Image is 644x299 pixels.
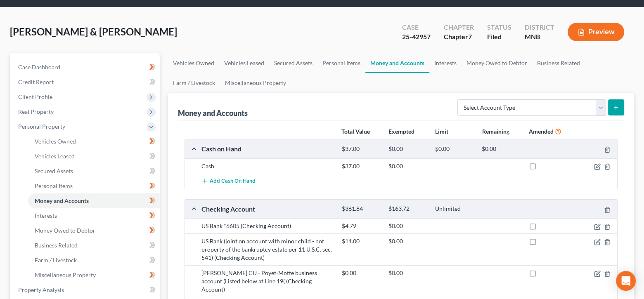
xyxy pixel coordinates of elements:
a: Personal Items [28,179,160,193]
a: Money and Accounts [365,53,429,73]
a: Farm / Livestock [168,73,220,93]
strong: Exempted [388,128,414,135]
div: $0.00 [431,145,478,153]
div: $0.00 [384,145,431,153]
div: Cash [197,162,338,170]
div: $0.00 [384,162,431,170]
a: Money Owed to Debtor [462,53,532,73]
button: Preview [568,23,624,41]
div: US Bank (joint on account with minor child - not property of the bankruptcy estate per 11 U.S.C. ... [197,237,338,262]
div: $163.72 [384,205,431,213]
a: Business Related [28,238,160,253]
div: $0.00 [384,222,431,230]
div: US Bank *6605 (Checking Account) [197,222,338,230]
span: Money Owed to Debtor [35,227,95,234]
span: Personal Items [35,182,73,189]
a: Vehicles Leased [28,149,160,164]
a: Miscellaneous Property [28,268,160,283]
a: Business Related [532,53,585,73]
span: Credit Report [18,78,54,85]
a: Secured Assets [28,164,160,179]
span: Business Related [35,242,78,249]
a: Interests [429,53,462,73]
a: Vehicles Leased [219,53,269,73]
span: Money and Accounts [35,197,89,204]
span: Case Dashboard [18,64,60,71]
div: $4.79 [338,222,384,230]
div: 25-42957 [402,32,431,42]
span: Personal Property [18,123,65,130]
a: Property Analysis [12,283,160,297]
a: Secured Assets [269,53,317,73]
a: Miscellaneous Property [220,73,291,93]
div: $361.84 [338,205,384,213]
a: Vehicles Owned [168,53,219,73]
div: $0.00 [384,269,431,277]
div: Open Intercom Messenger [616,271,636,291]
div: Unlimited [431,205,478,213]
div: MNB [525,32,554,42]
div: $0.00 [478,145,524,153]
span: Farm / Livestock [35,257,77,264]
div: $37.00 [338,162,384,170]
span: Add Cash on Hand [210,178,256,185]
div: Status [487,23,511,32]
div: Cash on Hand [197,144,338,153]
a: Case Dashboard [12,60,160,75]
strong: Remaining [482,128,509,135]
div: Case [402,23,431,32]
span: 7 [468,33,472,40]
div: $0.00 [338,269,384,277]
div: Checking Account [197,205,338,213]
button: Add Cash on Hand [201,174,256,189]
strong: Total Value [341,128,370,135]
div: Chapter [444,32,474,42]
a: Interests [28,208,160,223]
strong: Limit [435,128,448,135]
a: Personal Items [317,53,365,73]
span: Vehicles Owned [35,138,76,145]
span: Property Analysis [18,286,64,293]
span: Real Property [18,108,54,115]
div: $0.00 [384,237,431,245]
a: Money and Accounts [28,193,160,208]
div: Chapter [444,23,474,32]
span: Client Profile [18,93,52,100]
span: Miscellaneous Property [35,271,96,278]
span: [PERSON_NAME] & [PERSON_NAME] [10,26,177,38]
span: Secured Assets [35,167,73,174]
span: Interests [35,212,57,219]
div: $37.00 [338,145,384,153]
a: Farm / Livestock [28,253,160,268]
span: Vehicles Leased [35,153,75,160]
div: District [525,23,554,32]
a: Vehicles Owned [28,134,160,149]
a: Credit Report [12,75,160,89]
a: Money Owed to Debtor [28,223,160,238]
div: [PERSON_NAME] CU - Poyet-Motte business account (Listed below at Line 19( (Checking Account) [197,269,338,294]
div: Money and Accounts [178,108,248,118]
div: $11.00 [338,237,384,245]
strong: Amended [529,128,554,135]
div: Filed [487,32,511,42]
